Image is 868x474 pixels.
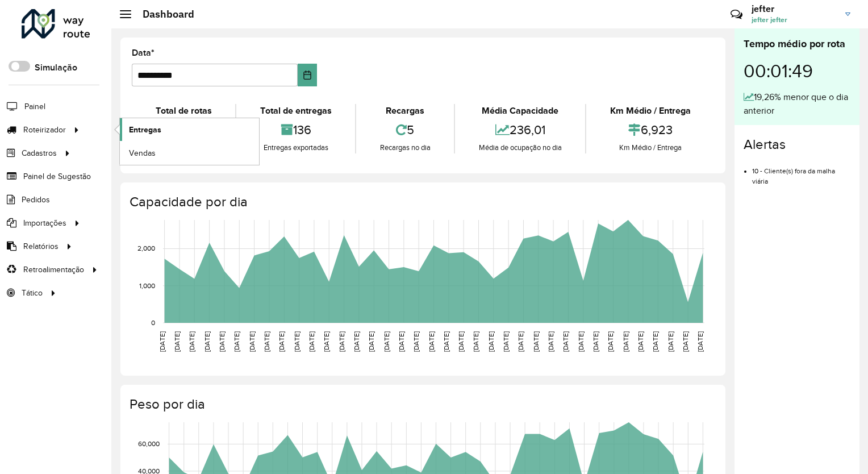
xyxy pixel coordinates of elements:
[139,282,155,289] text: 1,000
[22,147,57,159] span: Cadastros
[502,331,510,352] text: [DATE]
[637,331,644,352] text: [DATE]
[744,90,850,118] div: 19,26% menor que o dia anterior
[744,52,850,90] div: 00:01:49
[308,331,315,352] text: [DATE]
[263,331,270,352] text: [DATE]
[589,104,711,118] div: Km Médio / Entrega
[487,331,495,352] text: [DATE]
[22,194,50,206] span: Pedidos
[589,142,711,153] div: Km Médio / Entrega
[752,3,837,14] h3: jefter
[298,64,317,86] button: Choose Date
[532,331,540,352] text: [DATE]
[132,46,155,60] label: Data
[607,331,614,352] text: [DATE]
[120,118,259,141] a: Entregas
[278,331,285,352] text: [DATE]
[129,147,156,159] span: Vendas
[158,331,166,352] text: [DATE]
[23,264,84,276] span: Retroalimentação
[359,104,451,118] div: Recargas
[443,331,450,352] text: [DATE]
[239,142,352,153] div: Entregas exportadas
[724,2,749,27] a: Contato Rápido
[589,118,711,142] div: 6,923
[24,101,45,113] span: Painel
[23,124,66,136] span: Roteirizador
[652,331,659,352] text: [DATE]
[233,331,240,352] text: [DATE]
[458,118,582,142] div: 236,01
[428,331,435,352] text: [DATE]
[622,331,629,352] text: [DATE]
[239,118,352,142] div: 136
[398,331,405,352] text: [DATE]
[338,331,345,352] text: [DATE]
[23,217,66,229] span: Importações
[151,319,155,326] text: 0
[682,331,689,352] text: [DATE]
[129,124,161,136] span: Entregas
[248,331,256,352] text: [DATE]
[135,104,232,118] div: Total de rotas
[752,157,850,186] li: 10 - Cliente(s) fora da malha viária
[22,287,43,299] span: Tático
[120,142,259,164] a: Vendas
[131,8,194,20] h2: Dashboard
[130,194,714,210] h4: Capacidade por dia
[203,331,211,352] text: [DATE]
[592,331,599,352] text: [DATE]
[472,331,479,352] text: [DATE]
[138,440,160,448] text: 60,000
[577,331,585,352] text: [DATE]
[359,142,451,153] div: Recargas no dia
[353,331,360,352] text: [DATE]
[383,331,390,352] text: [DATE]
[547,331,554,352] text: [DATE]
[137,245,155,252] text: 2,000
[23,240,59,252] span: Relatórios
[368,331,375,352] text: [DATE]
[239,104,352,118] div: Total de entregas
[562,331,569,352] text: [DATE]
[744,36,850,52] div: Tempo médio por rota
[23,171,91,182] span: Painel de Sugestão
[35,61,77,74] label: Simulação
[323,331,330,352] text: [DATE]
[173,331,181,352] text: [DATE]
[667,331,674,352] text: [DATE]
[458,142,582,153] div: Média de ocupação no dia
[458,104,582,118] div: Média Capacidade
[457,331,465,352] text: [DATE]
[412,331,420,352] text: [DATE]
[188,331,195,352] text: [DATE]
[517,331,524,352] text: [DATE]
[130,396,714,413] h4: Peso por dia
[752,15,837,25] span: jefter jefter
[744,136,850,153] h4: Alertas
[359,118,451,142] div: 5
[218,331,226,352] text: [DATE]
[696,331,704,352] text: [DATE]
[293,331,301,352] text: [DATE]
